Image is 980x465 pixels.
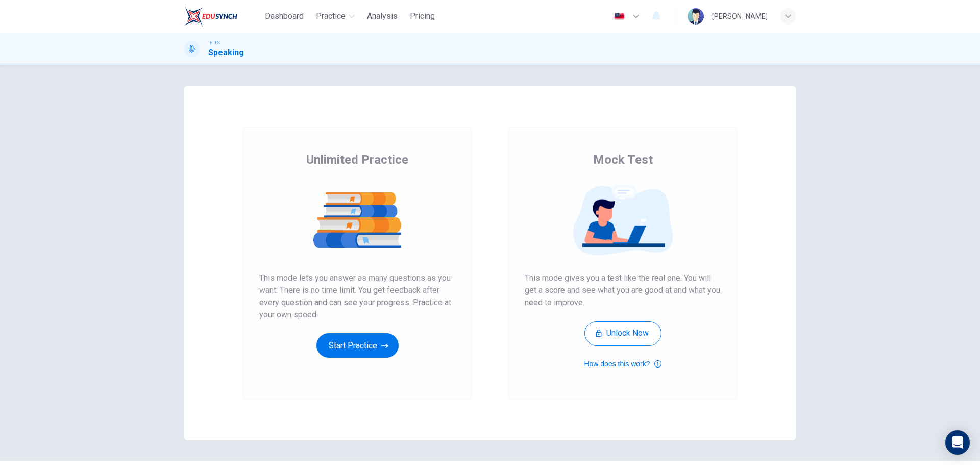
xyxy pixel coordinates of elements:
button: Dashboard [261,7,308,26]
img: Profile picture [688,8,704,25]
a: EduSynch logo [184,6,261,27]
button: Practice [312,7,359,26]
span: Pricing [410,10,435,22]
button: How does this work? [584,358,661,370]
span: This mode gives you a test like the real one. You will get a score and see what you are good at a... [525,272,721,309]
button: Pricing [406,7,439,26]
span: Analysis [367,10,398,22]
span: Unlimited Practice [306,152,408,168]
img: EduSynch logo [184,6,237,27]
span: Mock Test [593,152,653,168]
div: Open Intercom Messenger [945,430,970,455]
button: Unlock Now [584,321,661,346]
img: en [613,13,626,20]
button: Start Practice [316,333,399,358]
span: IELTS [208,39,220,46]
span: Practice [316,10,346,22]
span: This mode lets you answer as many questions as you want. There is no time limit. You get feedback... [259,272,455,321]
h1: Speaking [208,46,244,59]
div: [PERSON_NAME] [712,10,768,22]
button: Analysis [363,7,402,26]
span: Dashboard [265,10,304,22]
